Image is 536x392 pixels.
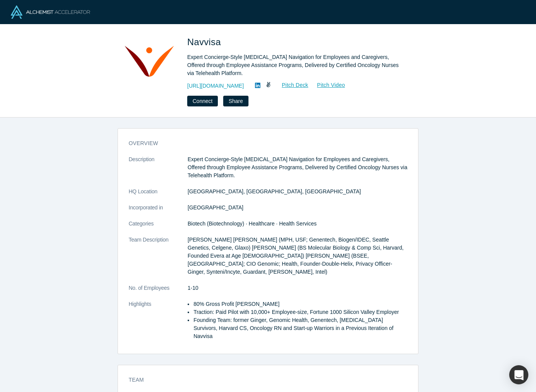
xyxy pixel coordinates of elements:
img: Navvisa 's Logo [123,35,176,89]
p: [PERSON_NAME] [PERSON_NAME] (MPH, USF; Genentech, Biogen/IDEC, Seattle Genetics, Celgene, Glaxo) ... [188,236,407,276]
p: Expert Concierge-Style [MEDICAL_DATA] Navigation for Employees and Caregivers, Offered through Em... [188,155,407,180]
a: [URL][DOMAIN_NAME] [187,82,244,90]
dd: [GEOGRAPHIC_DATA], [GEOGRAPHIC_DATA], [GEOGRAPHIC_DATA] [188,188,407,196]
span: Navvisa [187,37,224,47]
button: Connect [187,96,218,106]
img: Alchemist Logo [11,5,90,19]
dt: Categories [129,220,188,236]
dd: 1-10 [188,284,407,292]
button: Share [223,96,248,106]
a: Pitch Deck [273,81,309,90]
a: Pitch Video [309,81,345,90]
dt: Team Description [129,236,188,284]
div: Expert Concierge-Style [MEDICAL_DATA] Navigation for Employees and Caregivers, Offered through Em... [187,53,402,77]
li: 80% Gross Profit [PERSON_NAME] [193,300,407,308]
dd: [GEOGRAPHIC_DATA] [188,204,407,212]
dt: Incorporated in [129,204,188,220]
dt: Description [129,155,188,188]
h3: Team [129,376,397,384]
li: Traction: Paid Pilot with 10,000+ Employee-size, Fortune 1000 Silicon Valley Employer [193,308,407,316]
dt: No. of Employees [129,284,188,300]
h3: overview [129,139,397,147]
li: Founding Team: former Ginger, Genomic Health, Genentech, [MEDICAL_DATA] Survivors, Harvard CS, On... [193,316,407,340]
dt: HQ Location [129,188,188,204]
span: Biotech (Biotechnology) · Healthcare · Health Services [188,220,317,227]
dt: Highlights [129,300,188,348]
